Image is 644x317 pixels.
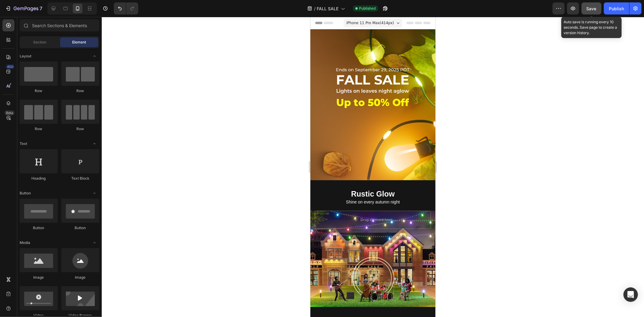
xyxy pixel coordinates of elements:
[90,139,99,149] span: Toggle open
[20,225,58,231] div: Button
[587,6,597,11] span: Save
[359,6,376,11] span: Published
[20,240,30,245] span: Media
[90,238,99,248] span: Toggle open
[20,275,58,280] div: Image
[61,275,99,280] div: Image
[20,141,27,146] span: Text
[61,88,99,94] div: Row
[20,53,31,59] span: Layout
[2,2,45,14] button: 7
[34,40,46,45] span: Section
[582,2,601,14] button: Save
[61,176,99,181] div: Text Block
[609,5,624,12] div: Publish
[6,64,14,69] div: 450
[20,19,99,31] input: Search Sections & Elements
[61,126,99,132] div: Row
[20,191,31,196] span: Button
[623,287,638,302] div: Open Intercom Messenger
[61,225,99,231] div: Button
[604,2,629,14] button: Publish
[90,51,99,61] span: Toggle open
[310,17,435,317] iframe: Design area
[20,88,58,94] div: Row
[20,176,58,181] div: Heading
[72,40,86,45] span: Element
[20,126,58,132] div: Row
[114,2,138,14] div: Undo/Redo
[317,5,338,12] span: FALL SALE
[90,188,99,198] span: Toggle open
[314,5,316,12] span: /
[40,5,42,12] p: 7
[5,110,14,115] div: Beta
